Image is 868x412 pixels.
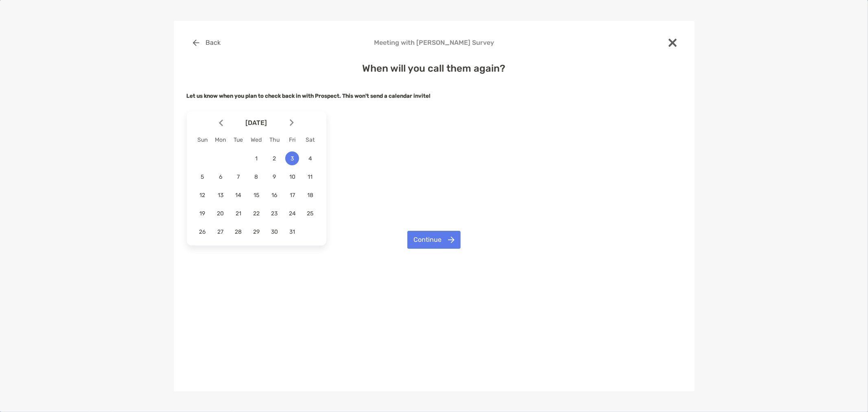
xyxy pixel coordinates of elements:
[407,231,461,249] button: Continue
[219,119,223,126] img: Arrow icon
[285,155,299,162] span: 3
[214,228,227,235] span: 27
[196,228,210,235] span: 26
[230,136,247,143] div: Tue
[232,228,245,235] span: 28
[669,39,677,47] img: close modal
[303,192,317,199] span: 18
[214,192,227,199] span: 13
[285,192,299,199] span: 17
[187,34,227,52] button: Back
[267,210,281,217] span: 23
[232,192,245,199] span: 14
[187,63,682,74] h4: When will you call them again?
[247,136,265,143] div: Wed
[249,192,263,199] span: 15
[249,155,263,162] span: 1
[267,228,281,235] span: 30
[303,155,317,162] span: 4
[448,237,455,243] img: button icon
[196,210,210,217] span: 19
[285,173,299,180] span: 10
[249,228,263,235] span: 29
[232,210,245,217] span: 21
[193,39,199,46] img: button icon
[225,119,288,127] span: [DATE]
[267,155,281,162] span: 2
[267,192,281,199] span: 16
[265,136,283,143] div: Thu
[214,210,227,217] span: 20
[249,210,263,217] span: 22
[196,192,210,199] span: 12
[187,93,682,99] h5: Let us know when you plan to check back in with Prospect.
[194,136,212,143] div: Sun
[290,119,294,126] img: Arrow icon
[285,210,299,217] span: 24
[303,173,317,180] span: 11
[212,136,230,143] div: Mon
[267,173,281,180] span: 9
[301,136,319,143] div: Sat
[187,39,682,46] h4: Meeting with [PERSON_NAME] Survey
[285,228,299,235] span: 31
[249,173,263,180] span: 8
[343,93,431,99] strong: This won't send a calendar invite!
[303,210,317,217] span: 25
[196,173,210,180] span: 5
[283,136,301,143] div: Fri
[214,173,227,180] span: 6
[232,173,245,180] span: 7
